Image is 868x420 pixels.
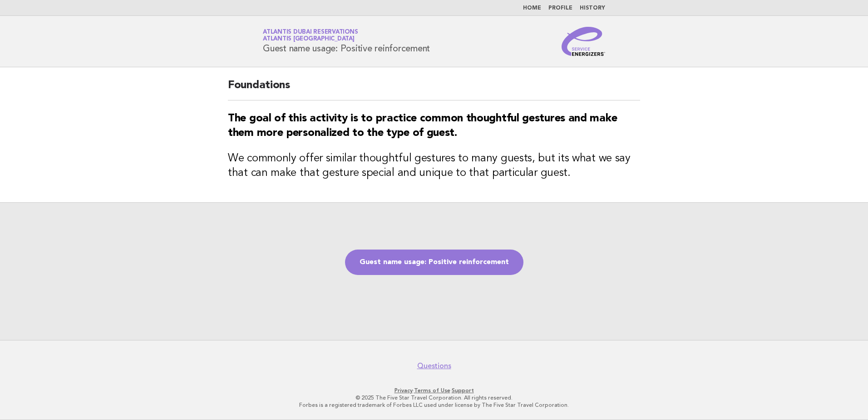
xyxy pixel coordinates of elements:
p: Forbes is a registered trademark of Forbes LLC used under license by The Five Star Travel Corpora... [156,401,712,409]
h3: We commonly offer similar thoughtful gestures to many guests, but its what we say that can make t... [228,151,640,180]
a: Atlantis Dubai ReservationsAtlantis [GEOGRAPHIC_DATA] [263,29,358,42]
span: Atlantis [GEOGRAPHIC_DATA] [263,36,355,42]
p: © 2025 The Five Star Travel Corporation. All rights reserved. [156,394,712,401]
a: Profile [548,5,572,11]
a: Guest name usage: Positive reinforcement [345,250,523,275]
p: · · [156,387,712,394]
h2: Foundations [228,78,640,100]
a: History [580,5,605,11]
a: Support [452,387,474,394]
a: Terms of Use [414,387,450,394]
a: Questions [417,361,451,370]
img: Service Energizers [562,27,605,56]
h1: Guest name usage: Positive reinforcement [263,30,430,53]
a: Home [523,5,541,11]
strong: The goal of this activity is to practice common thoughtful gestures and make them more personaliz... [228,113,617,139]
a: Privacy [395,387,413,394]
